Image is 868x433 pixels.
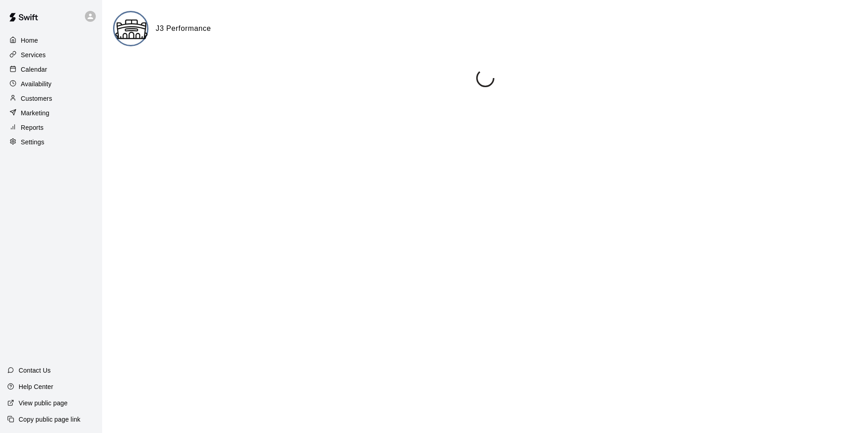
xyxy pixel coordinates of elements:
a: Availability [7,77,95,91]
a: Marketing [7,106,95,120]
p: Calendar [21,65,47,74]
p: Services [21,50,46,59]
a: Home [7,34,95,47]
h6: J3 Performance [156,23,211,34]
p: Marketing [21,108,49,118]
a: Services [7,48,95,62]
a: Reports [7,121,95,134]
a: Calendar [7,63,95,76]
a: Settings [7,135,95,149]
p: Copy public page link [19,415,80,424]
a: Customers [7,92,95,105]
p: Availability [21,79,52,89]
p: Home [21,36,38,45]
img: J3 Performance logo [114,12,148,46]
p: Help Center [19,382,53,391]
p: Reports [21,123,44,132]
p: Customers [21,94,52,103]
p: Settings [21,138,44,147]
p: Contact Us [19,366,51,375]
p: View public page [19,399,68,408]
